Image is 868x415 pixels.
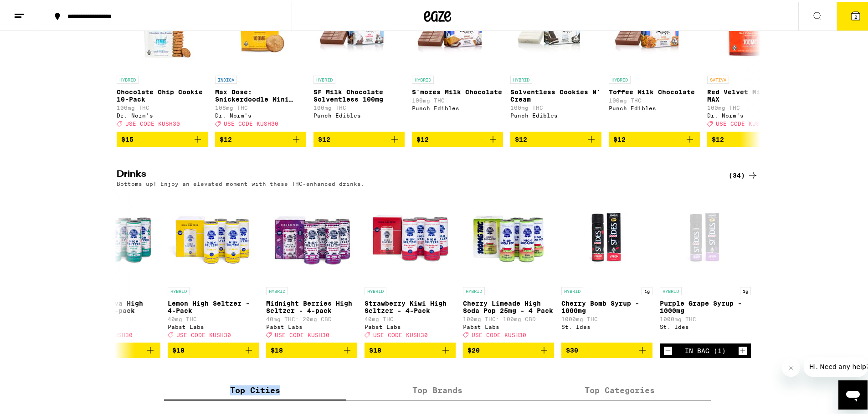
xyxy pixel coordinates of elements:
[365,298,456,313] p: Strawberry Kiwi High Seltzer - 4-Pack
[613,134,626,141] span: $12
[69,341,160,356] button: Add to bag
[266,190,357,341] a: Open page for Midnight Berries High Seltzer - 4-pack from Pabst Labs
[642,285,652,293] p: 1g
[660,298,751,313] p: Purple Grape Syrup - 1000mg
[707,74,729,82] p: SATIVA
[463,298,554,313] p: Cherry Limeade High Soda Pop 25mg - 4 Pack
[463,190,554,341] a: Open page for Cherry Limeade High Soda Pop 25mg - 4 Pack from Pabst Labs
[69,322,160,328] div: Pabst Labs
[566,345,578,352] span: $30
[220,134,232,141] span: $12
[738,344,747,354] button: Increment
[510,103,601,109] p: 100mg THC
[266,285,288,293] p: HYBRID
[609,74,631,82] p: HYBRID
[463,341,554,356] button: Add to bag
[609,130,700,145] button: Add to bag
[69,298,160,313] p: Daytime Guava High Seltzer - 4-pack
[164,379,346,399] label: Top Cities
[365,341,456,356] button: Add to bag
[510,130,601,145] button: Add to bag
[561,298,652,313] p: Cherry Bomb Syrup - 1000mg
[266,341,357,356] button: Add to bag
[561,341,652,356] button: Add to bag
[515,134,527,141] span: $12
[685,345,726,353] div: In Bag (1)
[224,119,278,125] span: USE CODE KUSH30
[168,322,259,328] div: Pabst Labs
[117,130,208,145] button: Add to bag
[463,314,554,320] p: 100mg THC: 100mg CBD
[609,103,700,109] div: Punch Edibles
[215,74,237,82] p: INDICA
[313,87,405,101] p: SF Milk Chocolate Solventless 100mg
[365,190,456,341] a: Open page for Strawberry Kiwi High Seltzer - 4-Pack from Pabst Labs
[365,190,456,281] img: Pabst Labs - Strawberry Kiwi High Seltzer - 4-Pack
[266,314,357,320] p: 40mg THC: 20mg CBD
[510,74,532,82] p: HYBRID
[117,168,714,179] h2: Drinks
[176,330,231,336] span: USE CODE KUSH30
[117,74,139,82] p: HYBRID
[609,96,700,102] p: 100mg THC
[510,87,601,101] p: Solventless Cookies N' Cream
[529,379,711,399] label: Top Categories
[168,190,259,341] a: Open page for Lemon High Seltzer - 4-Pack from Pabst Labs
[561,314,652,320] p: 1000mg THC
[561,322,652,328] div: St. Ides
[729,168,758,179] a: (34)
[804,355,868,375] iframe: Message from company
[271,345,283,352] span: $18
[215,103,306,109] p: 108mg THC
[463,322,554,328] div: Pabst Labs
[365,314,456,320] p: 40mg THC
[412,87,503,94] p: S'mores Milk Chocolate
[510,111,601,117] div: Punch Edibles
[660,190,751,342] a: Open page for Purple Grape Syrup - 1000mg from St. Ides
[69,190,160,341] a: Open page for Daytime Guava High Seltzer - 4-pack from Pabst Labs
[467,345,480,352] span: $20
[660,285,682,293] p: HYBRID
[412,130,503,145] button: Add to bag
[782,357,800,375] iframe: Close message
[472,330,526,336] span: USE CODE KUSH30
[313,130,405,145] button: Add to bag
[412,103,503,109] div: Punch Edibles
[266,190,357,281] img: Pabst Labs - Midnight Berries High Seltzer - 4-pack
[412,96,503,102] p: 100mg THC
[125,119,180,125] span: USE CODE KUSH30
[412,74,434,82] p: HYBRID
[365,285,386,293] p: HYBRID
[346,379,529,399] label: Top Brands
[313,74,335,82] p: HYBRID
[164,379,711,399] div: tabs
[168,190,259,281] img: Pabst Labs - Lemon High Seltzer - 4-Pack
[561,285,583,293] p: HYBRID
[168,341,259,356] button: Add to bag
[660,322,751,328] div: St. Ides
[168,314,259,320] p: 40mg THC
[69,314,160,320] p: 10mg THC
[117,87,208,101] p: Chocolate Chip Cookie 10-Pack
[172,345,185,352] span: $18
[365,322,456,328] div: Pabst Labs
[707,87,798,101] p: Red Velvet Mini Cookie MAX
[838,379,868,408] iframe: Button to launch messaging window
[369,345,381,352] span: $18
[266,298,357,313] p: Midnight Berries High Seltzer - 4-pack
[121,134,134,141] span: $15
[117,179,365,185] p: Bottoms up! Enjoy an elevated moment with these THC-enhanced drinks.
[168,285,190,293] p: HYBRID
[117,103,208,109] p: 100mg THC
[707,103,798,109] p: 100mg THC
[416,134,429,141] span: $12
[660,314,751,320] p: 1000mg THC
[707,111,798,117] div: Dr. Norm's
[716,119,770,125] span: USE CODE KUSH30
[561,190,652,341] a: Open page for Cherry Bomb Syrup - 1000mg from St. Ides
[712,134,724,141] span: $12
[69,190,160,281] img: Pabst Labs - Daytime Guava High Seltzer - 4-pack
[373,330,428,336] span: USE CODE KUSH30
[117,111,208,117] div: Dr. Norm's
